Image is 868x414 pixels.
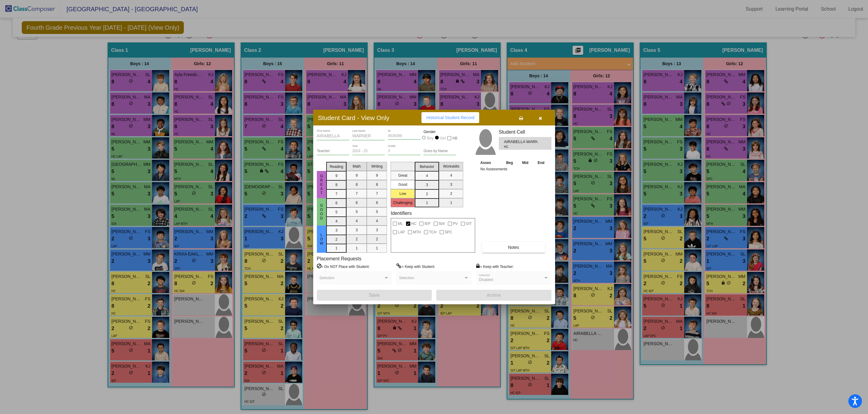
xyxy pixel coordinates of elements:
span: HC [504,145,533,149]
span: HC [411,220,416,227]
th: Beg [501,159,518,166]
span: Disabled [479,278,493,282]
span: 504 [439,220,445,227]
span: GIT [466,220,472,227]
div: Girl [440,135,446,141]
input: year [352,149,385,153]
span: PV [453,220,458,227]
span: LAP [398,229,405,236]
span: Great [319,174,324,195]
label: = Keep with Teacher: [476,263,514,269]
span: Good [319,203,324,220]
span: Low [319,233,324,245]
button: Historical Student Record [421,112,479,123]
th: Asses [479,159,502,166]
span: Notes [508,245,519,250]
span: ML [398,220,403,227]
mat-label: Gender [424,129,456,135]
span: TCH [429,229,437,236]
button: Save [317,290,432,301]
input: goes by name [424,149,456,153]
span: Archive [487,293,501,298]
span: NB [452,135,457,142]
span: IEP [424,220,430,227]
span: MTH [413,229,421,236]
h3: Student Card - View Only [318,114,390,122]
td: No Assessments [479,166,549,172]
label: = Keep with Student: [396,263,435,269]
h3: Student Cell [499,129,551,135]
span: Historical Student Record [426,115,474,120]
button: Archive [436,290,551,301]
input: grade [388,149,421,153]
label: Identifiers [391,210,411,216]
th: End [533,159,549,166]
input: teacher [317,149,349,153]
button: Notes [482,242,545,253]
input: Enter ID [388,134,421,138]
span: SPC [445,229,452,236]
span: AIRABELLA WARNER [504,139,538,145]
label: Placement Requests [317,256,362,262]
div: Boy [427,135,434,141]
span: Save [369,292,379,298]
label: = Do NOT Place with Student: [317,263,370,269]
th: Mid [518,159,533,166]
